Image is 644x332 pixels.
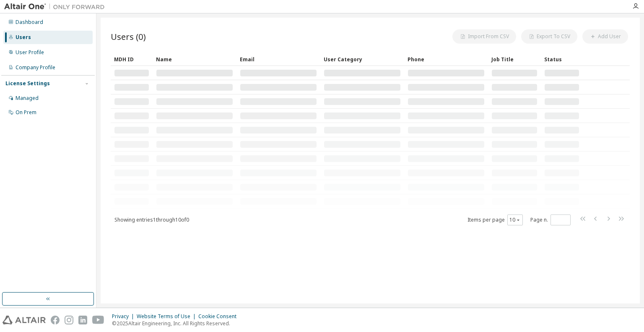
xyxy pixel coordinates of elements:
[452,29,516,44] button: Import From CSV
[51,316,60,324] img: facebook.svg
[3,316,46,324] img: altair_logo.svg
[16,109,36,116] div: On Prem
[408,52,485,66] div: Phone
[521,29,577,44] button: Export To CSV
[78,316,87,324] img: linkedin.svg
[16,19,43,26] div: Dashboard
[16,34,31,41] div: Users
[92,316,104,324] img: youtube.svg
[16,49,44,56] div: User Profile
[324,52,401,66] div: User Category
[16,64,55,71] div: Company Profile
[544,52,579,66] div: Status
[530,214,571,225] span: Page n.
[5,80,50,87] div: License Settings
[137,313,198,320] div: Website Terms of Use
[114,216,189,223] span: Showing entries 1 through 10 of 0
[16,95,39,102] div: Managed
[509,217,521,223] button: 10
[111,31,146,42] span: Users (0)
[65,316,73,324] img: instagram.svg
[4,3,109,11] img: Altair One
[112,313,137,320] div: Privacy
[240,52,317,66] div: Email
[198,313,241,320] div: Cookie Consent
[114,52,149,66] div: MDH ID
[491,52,538,66] div: Job Title
[112,320,241,327] p: © 2025 Altair Engineering, Inc. All Rights Reserved.
[467,214,523,225] span: Items per page
[582,29,628,44] button: Add User
[156,52,233,66] div: Name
